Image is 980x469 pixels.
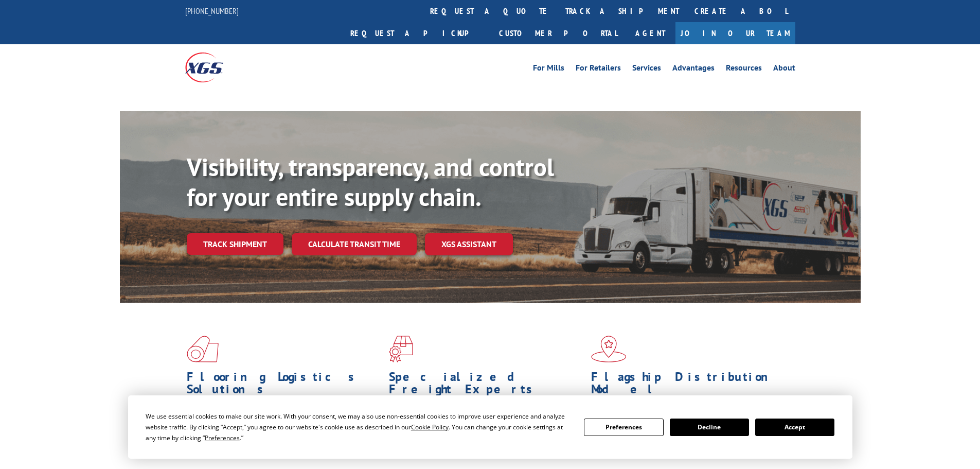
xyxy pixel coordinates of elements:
[591,371,786,401] h1: Flagship Distribution Model
[389,336,413,362] img: xgs-icon-focused-on-flooring-red
[389,371,583,401] h1: Specialized Freight Experts
[187,336,219,362] img: xgs-icon-total-supply-chain-intelligence-red
[128,395,852,459] div: Cookie Consent Prompt
[425,233,513,255] a: XGS ASSISTANT
[584,419,663,436] button: Preferences
[146,411,572,443] div: We use essential cookies to make our site work. With your consent, we may also use non-essential ...
[187,151,554,213] b: Visibility, transparency, and control for your entire supply chain.
[591,336,627,362] img: xgs-icon-flagship-distribution-model-red
[726,64,762,75] a: Resources
[187,371,381,401] h1: Flooring Logistics Solutions
[187,233,283,255] a: Track shipment
[576,64,621,75] a: For Retailers
[675,22,795,44] a: Join Our Team
[343,22,491,44] a: Request a pickup
[491,22,625,44] a: Customer Portal
[625,22,675,44] a: Agent
[292,233,417,255] a: Calculate transit time
[755,419,834,436] button: Accept
[632,64,661,75] a: Services
[670,419,749,436] button: Decline
[205,433,240,442] span: Preferences
[411,423,449,431] span: Cookie Policy
[533,64,564,75] a: For Mills
[185,6,239,16] a: [PHONE_NUMBER]
[672,64,715,75] a: Advantages
[773,64,795,75] a: About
